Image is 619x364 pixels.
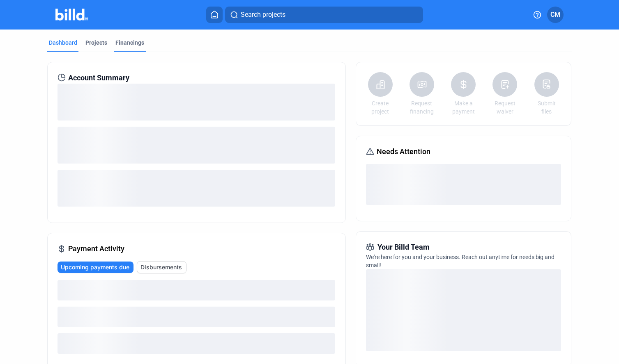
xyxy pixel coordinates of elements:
[137,261,186,273] button: Disbursements
[58,307,335,327] div: loading
[68,243,124,255] span: Payment Activity
[366,164,561,205] div: loading
[366,99,395,116] a: Create project
[68,72,129,84] span: Account Summary
[58,170,335,207] div: loading
[58,262,133,273] button: Upcoming payments due
[85,39,107,47] div: Projects
[225,7,423,23] button: Search projects
[449,99,478,116] a: Make a payment
[49,39,77,47] div: Dashboard
[407,99,436,116] a: Request financing
[58,280,335,300] div: loading
[241,10,285,20] span: Search projects
[61,263,129,271] span: Upcoming payments due
[58,333,335,354] div: loading
[55,9,88,20] img: Billd Company Logo
[366,269,561,351] div: loading
[550,10,560,20] span: CM
[366,254,555,268] span: We're here for you and your business. Reach out anytime for needs big and small!
[58,127,335,164] div: loading
[532,99,561,116] a: Submit files
[58,84,335,121] div: loading
[547,7,564,23] button: CM
[115,39,144,47] div: Financings
[140,263,182,271] span: Disbursements
[377,241,430,253] span: Your Billd Team
[377,146,430,157] span: Needs Attention
[490,99,519,116] a: Request waiver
